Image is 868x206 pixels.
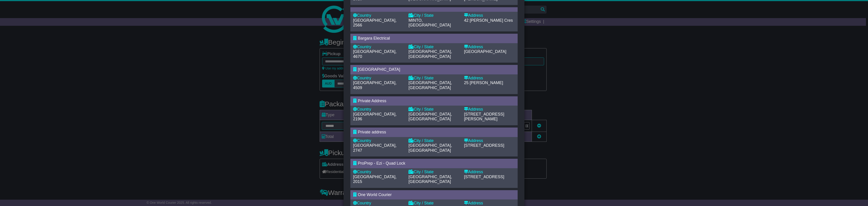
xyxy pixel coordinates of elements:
[464,143,504,148] span: [STREET_ADDRESS]
[353,76,404,81] div: Country
[408,81,452,90] span: [GEOGRAPHIC_DATA], [GEOGRAPHIC_DATA]
[464,13,515,18] div: Address
[408,45,459,50] div: City / State
[353,112,396,121] span: [GEOGRAPHIC_DATA], 2196
[464,76,515,81] div: Address
[408,201,459,206] div: City / State
[353,143,396,153] span: [GEOGRAPHIC_DATA], 2747
[464,18,513,23] span: 42 [PERSON_NAME] Cres
[408,138,459,143] div: City / State
[353,107,404,112] div: Country
[464,81,503,85] span: 25 [PERSON_NAME]
[358,67,400,72] span: [GEOGRAPHIC_DATA]
[353,170,404,175] div: Country
[464,107,515,112] div: Address
[464,201,515,206] div: Address
[358,36,390,40] span: Bargara Electrical
[408,13,459,18] div: City / State
[464,175,504,179] span: [STREET_ADDRESS]
[353,18,396,28] span: [GEOGRAPHIC_DATA], 2566
[464,170,515,175] div: Address
[464,112,504,121] span: [STREET_ADDRESS][PERSON_NAME]
[464,45,515,50] div: Address
[358,130,386,134] span: Private address
[408,143,452,153] span: [GEOGRAPHIC_DATA], [GEOGRAPHIC_DATA]
[353,81,396,90] span: [GEOGRAPHIC_DATA], 4509
[408,76,459,81] div: City / State
[358,161,405,166] span: ProPrep - Ezi - Quad Lock
[353,175,396,184] span: [GEOGRAPHIC_DATA], 2015
[408,18,451,28] span: MINTO, [GEOGRAPHIC_DATA]
[353,138,404,143] div: Country
[358,192,392,197] span: One World Courier
[464,138,515,143] div: Address
[353,49,396,59] span: [GEOGRAPHIC_DATA], 4670
[358,99,386,103] span: Private Address
[408,112,452,121] span: [GEOGRAPHIC_DATA], [GEOGRAPHIC_DATA]
[408,175,452,184] span: [GEOGRAPHIC_DATA], [GEOGRAPHIC_DATA]
[408,49,452,59] span: [GEOGRAPHIC_DATA], [GEOGRAPHIC_DATA]
[353,45,404,50] div: Country
[464,49,506,54] span: [GEOGRAPHIC_DATA]
[408,170,459,175] div: City / State
[353,201,404,206] div: Country
[353,13,404,18] div: Country
[408,107,459,112] div: City / State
